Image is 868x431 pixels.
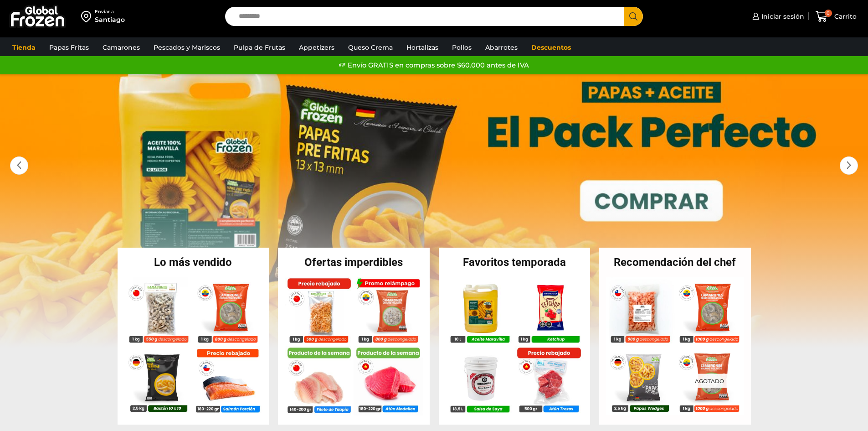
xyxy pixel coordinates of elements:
[229,39,290,56] a: Pulpa de Frutas
[8,39,40,56] a: Tienda
[447,39,476,56] a: Pollos
[759,12,804,21] span: Iniciar sesión
[813,6,859,27] a: 0 Carrito
[599,257,751,268] h2: Recomendación del chef
[278,257,430,268] h2: Ofertas imperdibles
[81,9,95,24] img: address-field-icon.svg
[840,156,858,175] div: Next slide
[149,39,225,56] a: Pescados y Mariscos
[344,39,397,56] a: Queso Crema
[98,39,144,56] a: Camarones
[294,39,339,56] a: Appetizers
[624,7,643,26] button: Search button
[832,12,857,21] span: Carrito
[825,10,832,17] span: 0
[688,374,730,388] p: Agotado
[45,39,93,56] a: Papas Fritas
[402,39,443,56] a: Hortalizas
[95,15,125,24] div: Santiago
[527,39,575,56] a: Descuentos
[10,156,28,175] div: Previous slide
[750,7,804,26] a: Iniciar sesión
[95,9,125,15] div: Enviar a
[481,39,522,56] a: Abarrotes
[118,257,269,268] h2: Lo más vendido
[439,257,591,268] h2: Favoritos temporada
